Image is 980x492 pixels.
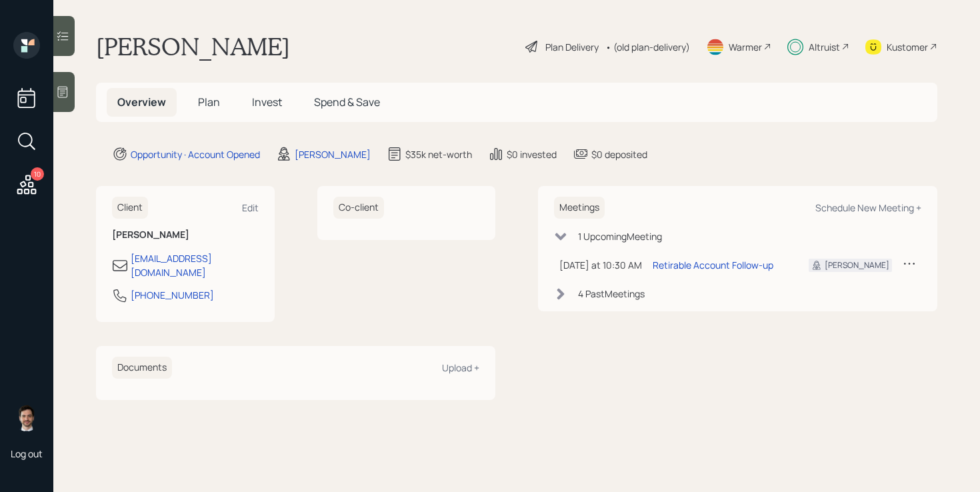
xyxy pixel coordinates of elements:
[117,95,166,109] span: Overview
[559,258,642,272] div: [DATE] at 10:30 AM
[578,287,645,301] div: 4 Past Meeting s
[809,40,840,54] div: Altruist
[131,251,259,279] div: [EMAIL_ADDRESS][DOMAIN_NAME]
[31,167,44,181] div: 10
[405,147,472,161] div: $35k net-worth
[252,95,282,109] span: Invest
[578,229,662,243] div: 1 Upcoming Meeting
[112,197,148,219] h6: Client
[545,40,599,54] div: Plan Delivery
[333,197,384,219] h6: Co-client
[554,197,605,219] h6: Meetings
[591,147,647,161] div: $0 deposited
[198,95,220,109] span: Plan
[295,147,371,161] div: [PERSON_NAME]
[815,201,921,214] div: Schedule New Meeting +
[112,229,259,241] h6: [PERSON_NAME]
[653,258,773,272] div: Retirable Account Follow-up
[442,361,479,374] div: Upload +
[729,40,762,54] div: Warmer
[13,405,40,431] img: jonah-coleman-headshot.png
[825,259,889,271] div: [PERSON_NAME]
[242,201,259,214] div: Edit
[314,95,380,109] span: Spend & Save
[131,147,260,161] div: Opportunity · Account Opened
[96,32,290,61] h1: [PERSON_NAME]
[112,357,172,379] h6: Documents
[605,40,690,54] div: • (old plan-delivery)
[887,40,928,54] div: Kustomer
[131,288,214,302] div: [PHONE_NUMBER]
[507,147,557,161] div: $0 invested
[11,447,43,460] div: Log out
